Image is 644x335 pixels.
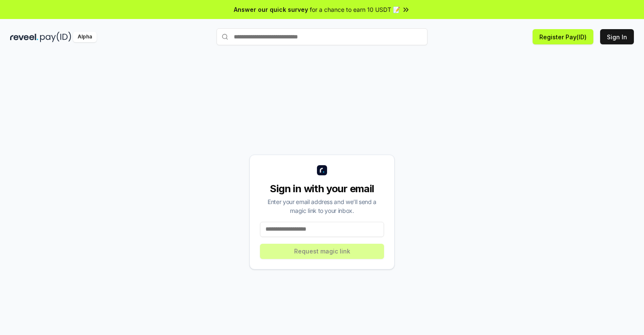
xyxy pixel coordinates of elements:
span: Answer our quick survey [234,5,308,14]
img: pay_id [40,32,71,42]
span: for a chance to earn 10 USDT 📝 [310,5,400,14]
div: Sign in with your email [260,182,384,196]
img: reveel_dark [10,32,38,42]
img: logo_small [317,165,327,175]
div: Alpha [73,32,97,42]
div: Enter your email address and we’ll send a magic link to your inbox. [260,197,384,215]
button: Sign In [600,29,634,44]
button: Register Pay(ID) [533,29,593,44]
